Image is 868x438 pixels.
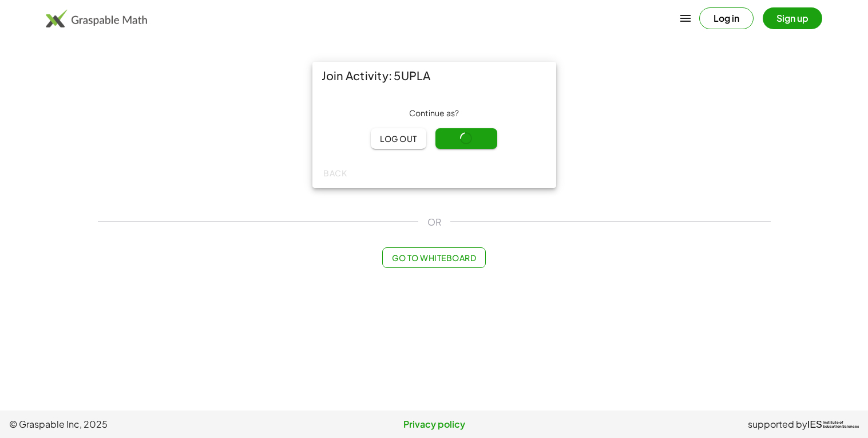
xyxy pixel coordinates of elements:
[763,7,822,29] button: Sign up
[699,7,754,29] button: Log in
[322,108,547,119] div: Continue as ?
[371,128,426,149] button: Log out
[9,417,292,431] span: © Graspable Inc, 2025
[392,252,476,263] span: Go to Whiteboard
[292,417,576,431] a: Privacy policy
[312,62,556,89] div: Join Activity: 5UPLA
[807,417,859,431] a: IESInstitute ofEducation Sciences
[380,133,417,144] span: Log out
[382,247,486,268] button: Go to Whiteboard
[427,215,441,229] span: OR
[823,421,859,429] span: Institute of Education Sciences
[748,417,807,431] span: supported by
[807,419,822,430] span: IES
